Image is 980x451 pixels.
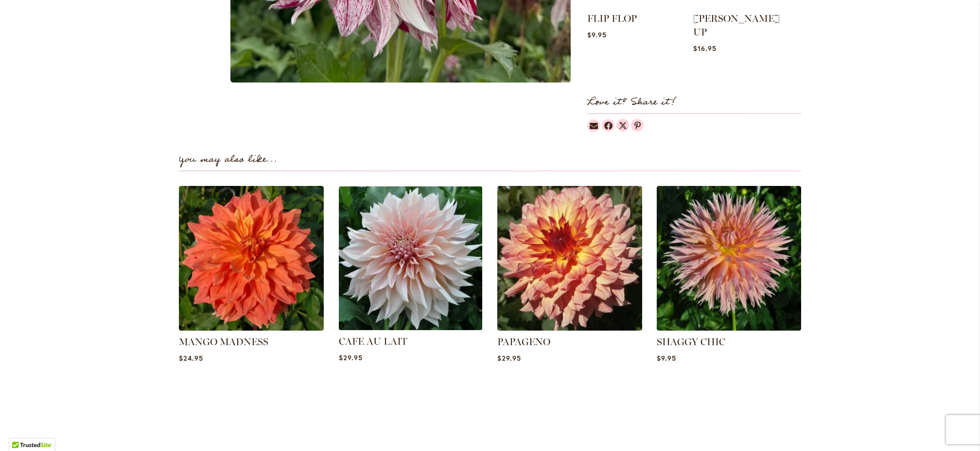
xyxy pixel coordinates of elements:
a: MANGO MADNESS [179,336,268,348]
a: [PERSON_NAME] UP [693,13,780,38]
span: $16.95 [693,44,717,53]
a: SHAGGY CHIC [657,323,802,333]
a: Mango Madness [179,323,324,333]
a: SHAGGY CHIC [657,336,725,348]
img: SHAGGY CHIC [657,186,802,331]
strong: Love it? Share it! [587,94,676,110]
a: Dahlias on Facebook [602,119,614,132]
a: Papageno [497,323,642,333]
a: Café Au Lait [339,323,483,332]
a: Dahlias on Pinterest [631,119,644,132]
img: Papageno [497,186,642,331]
span: $9.95 [657,353,676,363]
span: $29.95 [339,353,363,362]
a: PAPAGENO [497,336,550,348]
strong: You may also like... [179,151,278,167]
img: Café Au Lait [335,183,486,334]
img: Mango Madness [179,186,324,331]
span: $29.95 [497,353,521,363]
iframe: Launch Accessibility Center [7,417,35,444]
span: $24.95 [179,353,203,363]
a: Dahlias on Twitter [616,119,629,132]
a: FLIP FLOP [587,13,637,24]
span: $9.95 [587,30,607,39]
a: CAFE AU LAIT [339,335,407,347]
